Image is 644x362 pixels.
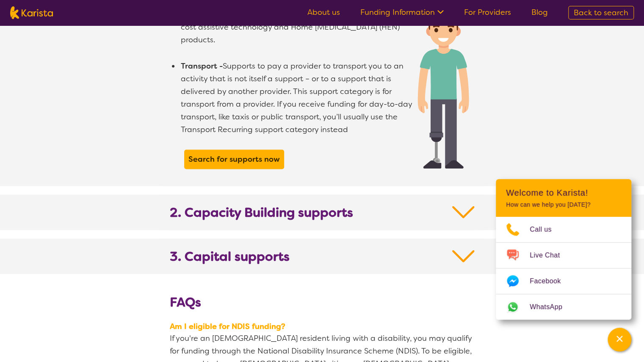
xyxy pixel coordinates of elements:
[530,275,571,287] span: Facebook
[496,179,631,320] div: Channel Menu
[10,6,53,19] img: Karista logo
[574,8,628,18] span: Back to search
[181,61,223,71] b: Transport -
[496,294,631,320] a: Web link opens in a new tab.
[180,60,423,136] li: Supports to pay a provider to transport you to an activity that is not itself a support – or to a...
[186,152,282,167] a: Search for supports now
[170,321,475,332] span: Am I eligible for NDIS funding?
[170,249,290,264] b: 3. Capital supports
[608,328,631,351] button: Channel Menu
[506,201,621,208] p: How can we help you [DATE]?
[530,301,572,313] span: WhatsApp
[188,154,280,164] b: Search for supports now
[506,188,621,198] h2: Welcome to Karista!
[452,204,475,220] img: Down Arrow
[170,204,353,220] b: 2. Capacity Building supports
[531,7,548,17] a: Blog
[452,249,475,264] img: Down Arrow
[568,6,634,19] a: Back to search
[530,223,562,236] span: Call us
[360,7,444,17] a: Funding Information
[307,7,340,17] a: About us
[530,249,570,262] span: Live Chat
[464,7,511,17] a: For Providers
[170,293,201,310] b: FAQs
[496,217,631,320] ul: Choose channel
